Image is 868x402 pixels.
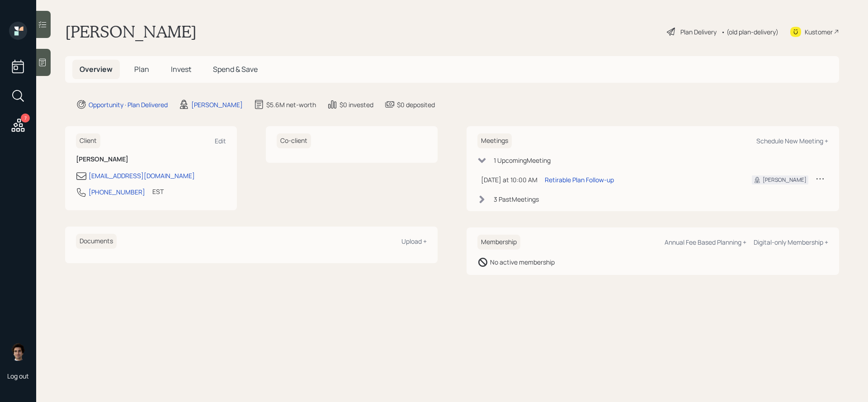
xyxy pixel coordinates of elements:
div: Upload + [401,237,427,246]
div: Retirable Plan Follow-up [545,175,614,184]
div: Annual Fee Based Planning + [665,238,746,246]
div: Schedule New Meeting + [756,137,828,145]
div: Plan Delivery [680,27,717,37]
div: [DATE] at 10:00 AM [481,175,538,184]
div: $0 invested [340,100,373,109]
span: Overview [80,64,113,74]
div: Edit [215,137,226,145]
h6: Documents [76,234,117,249]
div: [PERSON_NAME] [191,100,243,109]
div: [PHONE_NUMBER] [89,187,145,197]
h1: [PERSON_NAME] [65,22,197,42]
div: [EMAIL_ADDRESS][DOMAIN_NAME] [89,171,195,180]
h6: Co-client [277,133,311,148]
div: Opportunity · Plan Delivered [89,100,168,109]
div: 3 Past Meeting s [494,194,539,204]
div: Kustomer [805,27,833,37]
h6: Meetings [477,133,512,148]
span: Invest [171,64,191,74]
div: EST [152,187,164,196]
div: • (old plan-delivery) [721,27,778,37]
div: Digital-only Membership + [754,238,828,246]
div: [PERSON_NAME] [763,176,807,184]
div: 1 Upcoming Meeting [494,156,551,165]
div: Log out [7,372,29,380]
div: 7 [21,114,30,123]
h6: Client [76,133,100,148]
h6: Membership [477,235,520,250]
h6: [PERSON_NAME] [76,156,226,163]
span: Spend & Save [213,64,258,74]
div: $5.6M net-worth [266,100,316,109]
img: harrison-schaefer-headshot-2.png [9,343,27,361]
div: $0 deposited [397,100,435,109]
span: Plan [134,64,149,74]
div: No active membership [490,257,555,267]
